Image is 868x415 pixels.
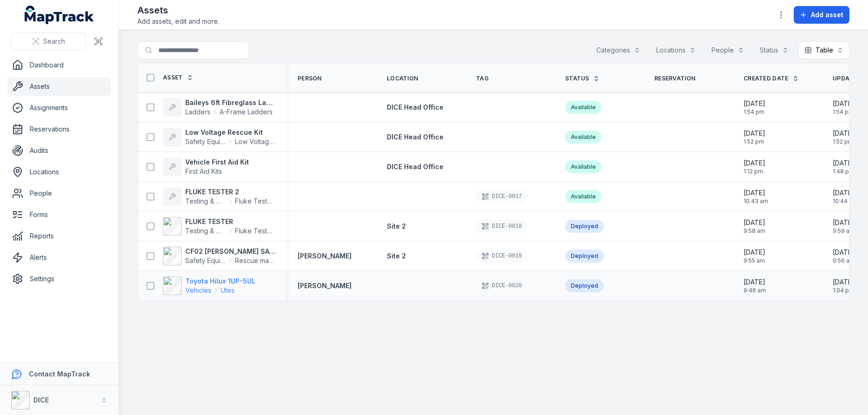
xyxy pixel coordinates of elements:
span: 1:12 pm [744,168,765,175]
time: 09/09/2025, 9:55:10 am [744,248,765,264]
a: DICE Head Office [387,132,444,142]
button: Add asset [794,6,849,24]
span: 9:56 am [833,257,855,264]
span: Testing & Measuring Equipment [185,226,226,236]
time: 09/09/2025, 9:58:36 am [744,218,765,235]
a: FLUKE TESTER 2Testing & Measuring EquipmentFluke Testers [163,187,275,206]
span: 1:48 pm [833,168,855,175]
a: Settings [7,270,111,288]
div: Deployed [565,250,604,263]
span: Person [298,75,322,82]
time: 09/09/2025, 10:43:47 am [744,188,768,205]
a: [PERSON_NAME] [298,251,352,261]
span: 9:55 am [744,257,765,264]
button: Categories [590,41,646,59]
div: DICE-0017 [476,190,528,203]
strong: Toyota Hilux 1UP-5UL [185,277,255,286]
span: Reservation [654,75,695,82]
a: [PERSON_NAME] [298,281,352,290]
strong: FLUKE TESTER 2 [185,187,275,197]
span: 1:54 pm [833,108,855,116]
span: Location [387,75,418,82]
span: [DATE] [833,99,855,108]
span: [DATE] [744,158,765,168]
span: [DATE] [744,248,765,257]
strong: CF02 [PERSON_NAME] SAVER RESCUE [PERSON_NAME] [185,247,275,256]
span: Tag [476,75,489,82]
a: Toyota Hilux 1UP-5ULVehiclesUtes [163,277,255,295]
strong: Vehicle First Aid Kit [185,158,249,167]
time: 09/09/2025, 9:59:41 am [833,218,855,235]
span: 1:54 pm [744,108,765,116]
a: Site 2 [387,222,406,231]
strong: Low Voltage Rescue Kit [185,128,275,137]
span: [DATE] [744,218,765,227]
time: 09/09/2025, 9:56:09 am [833,248,855,264]
span: [DATE] [744,129,765,138]
span: Fluke Testers [235,226,275,236]
time: 09/09/2025, 1:52:41 pm [744,129,765,145]
a: People [7,184,111,203]
a: DICE Head Office [387,162,444,171]
a: Baileys 6ft Fibreglass LadderLaddersA-Frame Ladders [163,98,275,117]
span: Low Voltage Rescue Kit [235,137,275,146]
div: Available [565,131,601,144]
a: CF02 [PERSON_NAME] SAVER RESCUE [PERSON_NAME]Safety EquipmentRescue masks [163,247,275,265]
strong: FLUKE TESTER [185,217,275,226]
span: [DATE] [744,188,768,198]
span: Asset [163,74,183,81]
span: [DATE] [744,277,766,287]
a: Asset [163,74,193,81]
span: Site 2 [387,252,406,260]
a: FLUKE TESTERTesting & Measuring EquipmentFluke Testers [163,217,275,236]
a: Site 2 [387,251,406,261]
span: Utes [221,286,235,295]
a: Status [565,75,600,82]
div: Deployed [565,279,604,292]
span: Created Date [744,75,789,82]
time: 09/09/2025, 9:46:36 am [744,277,766,294]
div: DICE-0018 [476,220,528,233]
div: Deployed [565,220,604,233]
span: Search [43,37,65,46]
span: [DATE] [833,188,857,198]
div: Available [565,160,601,173]
span: Fluke Testers [235,197,275,206]
span: Add assets, edit and more. [137,17,219,26]
span: [DATE] [833,218,855,227]
span: Status [565,75,589,82]
span: Site 2 [387,222,406,230]
span: Vehicles [185,286,211,295]
a: Forms [7,205,111,224]
h2: Assets [137,4,219,17]
time: 09/09/2025, 1:04:17 pm [833,277,855,294]
div: Available [565,101,601,114]
span: 9:58 am [744,227,765,235]
a: Vehicle First Aid KitFirst Aid Kits [163,158,249,176]
span: Add asset [811,10,843,20]
a: DICE Head Office [387,103,444,112]
span: 1:04 pm [833,287,855,294]
span: [DATE] [833,277,855,287]
button: Status [754,41,795,59]
span: Safety Equipment [185,256,226,265]
span: A-Frame Ladders [220,107,273,117]
time: 09/09/2025, 1:54:58 pm [744,99,765,116]
time: 09/09/2025, 1:12:23 pm [744,158,765,175]
span: Ladders [185,107,210,117]
div: DICE-0019 [476,250,528,263]
span: 9:59 am [833,227,855,235]
a: Audits [7,141,111,160]
a: Assets [7,77,111,96]
a: Reservations [7,120,111,138]
strong: Contact MapTrack [29,370,90,378]
span: 10:44 am [833,198,857,205]
span: 9:46 am [744,287,766,294]
button: People [705,41,750,59]
span: [DATE] [744,99,765,108]
span: DICE Head Office [387,163,444,171]
a: MapTrack [25,6,94,24]
span: Rescue masks [235,256,275,265]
